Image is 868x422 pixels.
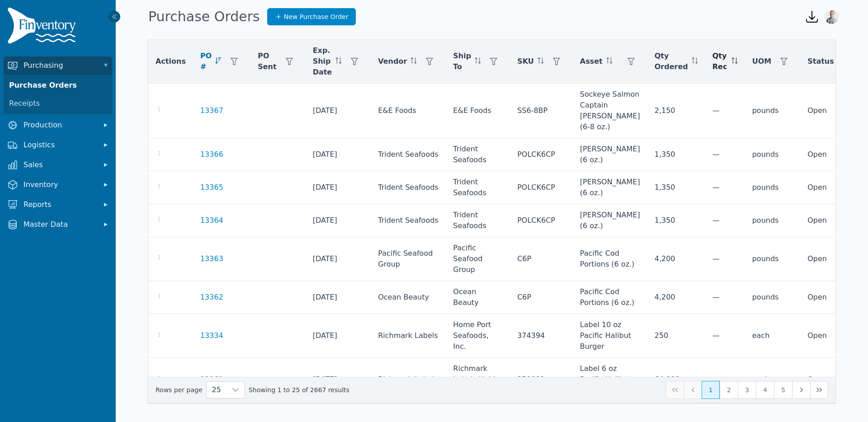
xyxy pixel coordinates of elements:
td: each [745,358,801,402]
td: C6P [510,281,573,314]
td: pounds [745,171,801,204]
span: Showing 1 to 25 of 2667 results [249,385,349,394]
td: — [705,237,745,281]
button: Next Page [792,381,810,399]
td: [PERSON_NAME] (6 oz.) [573,138,647,171]
span: SKU [517,56,534,67]
td: [PERSON_NAME] (6 oz.) [573,171,647,204]
a: 13261 [200,374,223,385]
span: Master Data [24,219,96,230]
button: Page 1 [702,381,720,399]
td: Label 10 oz Pacific Halibut Burger [573,314,647,358]
td: Pacific Seafood Group [371,237,446,281]
td: — [705,281,745,314]
td: [DATE] [306,281,371,314]
td: [DATE] [306,358,371,402]
a: 13362 [200,292,223,303]
td: E&E Foods [371,84,446,138]
span: PO Sent [258,51,276,72]
span: Reports [24,199,96,210]
td: Pacific Cod Portions (6 oz.) [573,281,647,314]
span: Purchasing [24,60,96,71]
span: Exp. Ship Date [313,45,332,78]
span: Ship To [453,51,471,72]
span: UOM [752,56,772,67]
td: pounds [745,204,801,237]
td: 4,200 [647,281,705,314]
a: 13367 [200,105,223,116]
button: Last Page [810,381,828,399]
button: Reports [4,196,112,214]
td: 250 [647,314,705,358]
button: Sales [4,156,112,174]
button: Purchasing [4,56,112,75]
td: 1,350 [647,171,705,204]
td: [DATE] [306,138,371,171]
td: POLCK6CP [510,138,573,171]
span: New Purchase Order [284,12,349,21]
td: — [705,84,745,138]
td: pounds [745,237,801,281]
img: Joshua Benton [825,9,839,24]
td: Richmark Labels [371,314,446,358]
td: Trident Seafoods [371,204,446,237]
span: Production [24,120,96,131]
button: Inventory [4,176,112,194]
span: Asset [580,56,603,67]
span: PO # [200,51,212,72]
td: C6P [510,237,573,281]
span: Sales [24,159,96,170]
td: Ocean Beauty [446,281,510,314]
td: POLCK6CP [510,204,573,237]
button: Page 4 [756,381,774,399]
td: Trident Seafoods [371,138,446,171]
a: 13364 [200,215,223,226]
img: Finventory [7,7,80,47]
td: Pacific Seafood Group [446,237,510,281]
td: Richmark Labels Held Inventory [446,358,510,402]
button: Logistics [4,136,112,154]
td: [DATE] [306,171,371,204]
a: 13366 [200,149,223,160]
button: Master Data [4,216,112,234]
td: Richmark Labels [371,358,446,402]
td: pounds [745,138,801,171]
td: [DATE] [306,84,371,138]
td: — [705,314,745,358]
a: Purchase Orders [5,76,110,94]
td: 4,200 [647,237,705,281]
td: Pacific Cod Portions (6 oz.) [573,237,647,281]
span: Inventory [24,179,96,190]
span: Logistics [24,140,96,150]
a: 13334 [200,330,223,341]
a: Receipts [5,94,110,113]
td: — [705,138,745,171]
button: Page 5 [774,381,792,399]
td: 1,350 [647,204,705,237]
td: — [705,358,745,402]
td: 2,150 [647,84,705,138]
td: SS6-8BP [510,84,573,138]
td: Label 6 oz Pacific Halibut Quick Cuts [573,358,647,402]
span: Qty Rec [712,51,728,72]
button: Page 3 [738,381,756,399]
td: [DATE] [306,237,371,281]
td: — [705,171,745,204]
span: Rows per page [207,382,226,398]
td: 374394 [510,314,573,358]
td: pounds [745,281,801,314]
button: Production [4,116,112,134]
h1: Purchase Orders [148,9,260,25]
td: each [745,314,801,358]
td: — [705,204,745,237]
td: [DATE] [306,204,371,237]
span: Actions [156,56,186,67]
span: Vendor [378,56,407,67]
a: New Purchase Order [267,8,356,25]
button: Page 2 [720,381,738,399]
td: 1,350 [647,138,705,171]
a: 13363 [200,253,223,264]
td: Home Port Seafoods, Inc. [446,314,510,358]
td: 64,000 [647,358,705,402]
td: pounds [745,84,801,138]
